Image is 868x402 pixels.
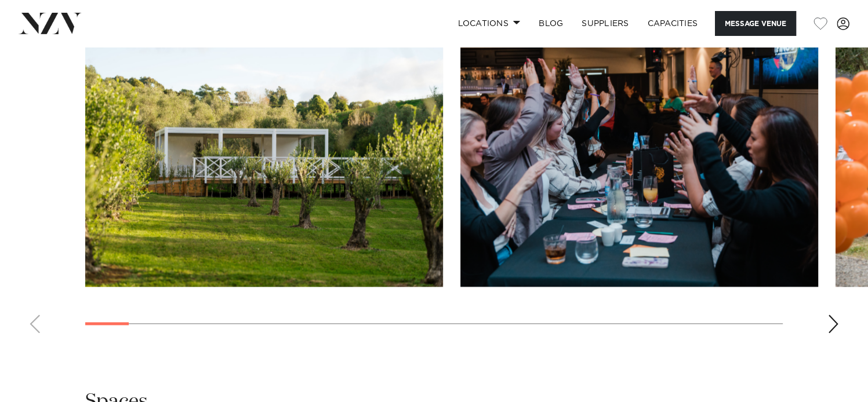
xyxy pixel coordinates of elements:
img: nzv-logo.png [19,13,82,34]
a: Locations [448,11,529,36]
a: BLOG [529,11,572,36]
a: Capacities [638,11,707,36]
a: SUPPLIERS [572,11,638,36]
button: Message Venue [715,11,796,36]
swiper-slide: 1 / 30 [85,24,443,287]
swiper-slide: 2 / 30 [460,24,818,287]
